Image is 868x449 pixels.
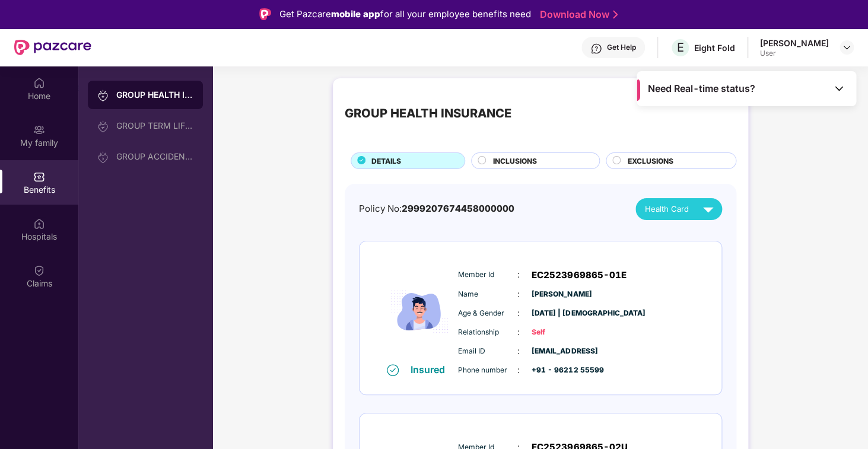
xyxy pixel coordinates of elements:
img: Logo [259,8,271,20]
span: : [517,288,520,301]
div: Get Pazcare for all your employee benefits need [279,7,531,21]
span: EXCLUSIONS [628,155,673,167]
div: GROUP ACCIDENTAL INSURANCE [116,152,193,161]
div: Policy No: [359,202,514,216]
img: New Pazcare Logo [14,40,91,55]
span: Relationship [458,327,517,338]
span: [EMAIL_ADDRESS] [532,346,591,357]
img: svg+xml;base64,PHN2ZyB3aWR0aD0iMjAiIGhlaWdodD0iMjAiIHZpZXdCb3g9IjAgMCAyMCAyMCIgZmlsbD0ibm9uZSIgeG... [97,151,109,163]
strong: mobile app [331,8,380,20]
div: Eight Fold [694,42,735,53]
span: : [517,345,520,358]
span: E [677,40,684,55]
div: [PERSON_NAME] [760,37,829,49]
img: svg+xml;base64,PHN2ZyBpZD0iSGVscC0zMngzMiIgeG1sbnM9Imh0dHA6Ly93d3cudzMub3JnLzIwMDAvc3ZnIiB3aWR0aD... [590,43,602,55]
span: Self [532,327,591,338]
img: Toggle Icon [833,82,845,94]
span: : [517,364,520,377]
span: : [517,307,520,320]
img: svg+xml;base64,PHN2ZyBpZD0iQ2xhaW0iIHhtbG5zPSJodHRwOi8vd3d3LnczLm9yZy8yMDAwL3N2ZyIgd2lkdGg9IjIwIi... [33,265,45,276]
span: [PERSON_NAME] [532,289,591,300]
span: Name [458,289,517,300]
img: svg+xml;base64,PHN2ZyB4bWxucz0iaHR0cDovL3d3dy53My5vcmcvMjAwMC9zdmciIHdpZHRoPSIxNiIgaGVpZ2h0PSIxNi... [387,364,399,376]
span: Age & Gender [458,308,517,319]
span: Health Card [645,203,689,215]
div: Get Help [607,43,636,52]
div: GROUP HEALTH INSURANCE [345,104,511,123]
span: Need Real-time status? [648,82,755,95]
img: svg+xml;base64,PHN2ZyB3aWR0aD0iMjAiIGhlaWdodD0iMjAiIHZpZXdCb3g9IjAgMCAyMCAyMCIgZmlsbD0ibm9uZSIgeG... [97,120,109,132]
div: Insured [411,364,452,375]
span: Phone number [458,365,517,376]
img: svg+xml;base64,PHN2ZyB3aWR0aD0iMjAiIGhlaWdodD0iMjAiIHZpZXdCb3g9IjAgMCAyMCAyMCIgZmlsbD0ibm9uZSIgeG... [97,90,109,101]
img: svg+xml;base64,PHN2ZyBpZD0iRHJvcGRvd24tMzJ4MzIiIHhtbG5zPSJodHRwOi8vd3d3LnczLm9yZy8yMDAwL3N2ZyIgd2... [842,43,851,52]
img: svg+xml;base64,PHN2ZyBpZD0iSG9tZSIgeG1sbnM9Imh0dHA6Ly93d3cudzMub3JnLzIwMDAvc3ZnIiB3aWR0aD0iMjAiIG... [33,77,45,89]
div: User [760,49,829,58]
span: [DATE] | [DEMOGRAPHIC_DATA] [532,308,591,319]
img: svg+xml;base64,PHN2ZyBpZD0iQmVuZWZpdHMiIHhtbG5zPSJodHRwOi8vd3d3LnczLm9yZy8yMDAwL3N2ZyIgd2lkdGg9Ij... [33,171,45,183]
img: Stroke [613,8,618,21]
a: Download Now [540,8,614,21]
div: GROUP TERM LIFE INSURANCE [116,121,193,130]
img: svg+xml;base64,PHN2ZyB4bWxucz0iaHR0cDovL3d3dy53My5vcmcvMjAwMC9zdmciIHZpZXdCb3g9IjAgMCAyNCAyNCIgd2... [698,199,718,219]
span: +91 - 96212 55599 [532,365,591,376]
span: Email ID [458,346,517,357]
button: Health Card [635,198,721,220]
span: : [517,268,520,281]
span: : [517,326,520,339]
img: svg+xml;base64,PHN2ZyBpZD0iSG9zcGl0YWxzIiB4bWxucz0iaHR0cDovL3d3dy53My5vcmcvMjAwMC9zdmciIHdpZHRoPS... [33,218,45,230]
span: Member Id [458,269,517,281]
img: svg+xml;base64,PHN2ZyB3aWR0aD0iMjAiIGhlaWdodD0iMjAiIHZpZXdCb3g9IjAgMCAyMCAyMCIgZmlsbD0ibm9uZSIgeG... [33,124,45,136]
span: INCLUSIONS [493,155,537,167]
span: EC2523969865-01E [532,268,626,282]
span: 2999207674458000000 [402,203,514,214]
span: DETAILS [371,155,401,167]
div: GROUP HEALTH INSURANCE [116,89,193,101]
img: icon [384,260,455,363]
